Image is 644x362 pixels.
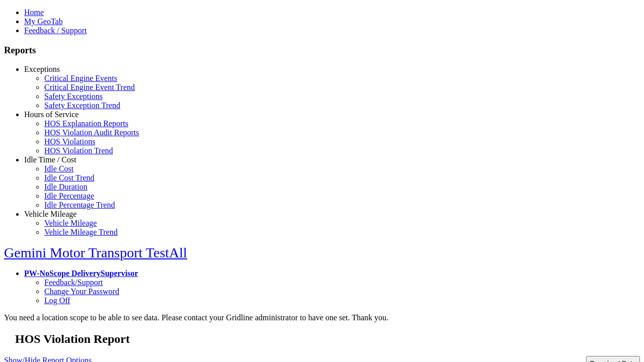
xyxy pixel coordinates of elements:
a: Vehicle Mileage [24,210,76,218]
a: HOS Violations [44,137,95,146]
h2: HOS Violation Report [15,332,640,346]
div: You need a location scope to be able to see data. Please contact your Gridline administrator to h... [4,313,640,322]
a: Home [24,8,44,17]
a: My GeoTab [24,17,63,26]
a: HOS Violation Trend [44,146,113,155]
h3: Reports [4,45,640,56]
a: Gemini Motor Transport TestAll [4,245,187,260]
a: Vehicle Mileage [44,219,97,227]
a: Feedback/Support [44,278,103,287]
a: HOS Violation Audit Reports [44,128,139,137]
a: Idle Duration [44,183,88,191]
a: Safety Exception Trend [44,101,120,110]
a: Idle Percentage Trend [44,201,115,209]
a: Idle Time / Cost [24,155,76,164]
a: Critical Engine Events [44,74,117,82]
a: HOS Explanation Reports [44,119,128,128]
a: Vehicle Mileage Trend [44,228,118,236]
a: Safety Exceptions [44,92,103,101]
a: Critical Engine Event Trend [44,83,135,92]
a: Log Off [44,296,70,305]
a: PW-NoScope DeliverySupervisor [24,269,138,278]
a: Hours of Service [24,110,78,119]
a: Exceptions [24,65,60,73]
a: Feedback / Support [24,26,87,35]
a: Change Your Password [44,287,119,296]
a: Idle Cost [44,164,73,173]
a: Idle Cost Trend [44,173,95,182]
a: Idle Percentage [44,192,94,200]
